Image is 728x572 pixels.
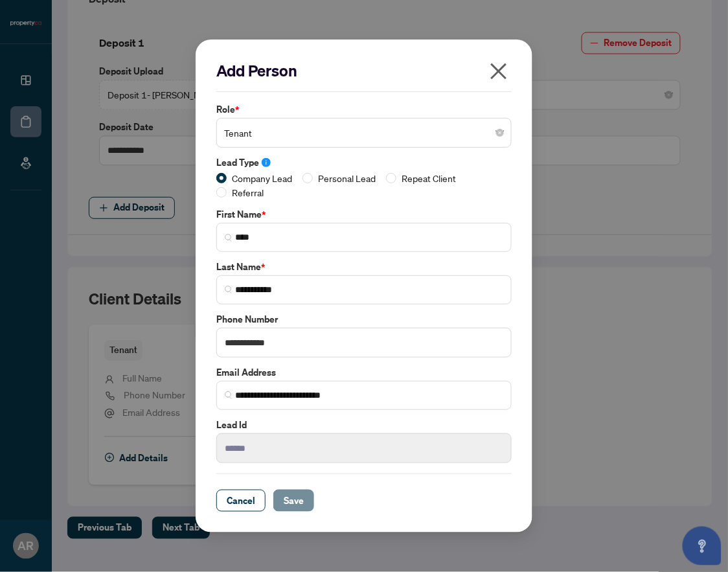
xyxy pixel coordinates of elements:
[225,286,233,293] img: search_icon
[227,490,255,511] span: Cancel
[683,527,722,566] button: Open asap
[225,391,233,399] img: search_icon
[216,490,266,512] button: Cancel
[216,365,512,380] label: Email Address
[262,158,271,167] span: info-circle
[227,171,297,185] span: Company Lead
[216,207,512,222] label: First Name
[216,312,512,326] label: Phone Number
[216,102,512,117] label: Role
[496,129,504,137] span: close-circle
[227,185,269,200] span: Referral
[224,120,504,145] span: Tenant
[273,490,314,512] button: Save
[396,171,461,185] span: Repeat Client
[313,171,381,185] span: Personal Lead
[216,260,512,274] label: Last Name
[284,490,304,511] span: Save
[225,234,233,242] img: search_icon
[216,60,512,81] h2: Add Person
[216,155,512,170] label: Lead Type
[488,61,509,82] span: close
[216,418,512,432] label: Lead Id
